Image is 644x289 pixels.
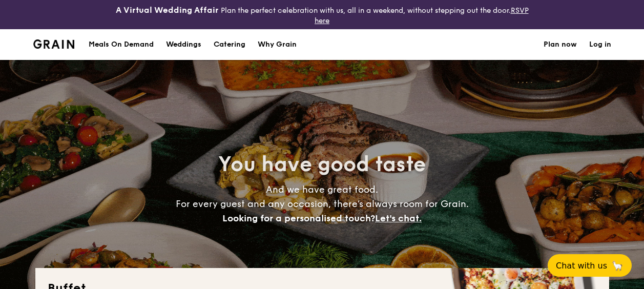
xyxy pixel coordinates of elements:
[252,29,303,60] a: Why Grain
[375,213,422,224] span: Let's chat.
[116,4,219,16] h4: A Virtual Wedding Affair
[589,29,611,60] a: Log in
[33,39,75,49] img: Grain
[108,4,537,25] div: Plan the perfect celebration with us, all in a weekend, without stepping out the door.
[207,29,252,60] a: Catering
[33,39,75,49] a: Logotype
[89,29,154,60] div: Meals On Demand
[611,260,624,272] span: 🦙
[258,29,297,60] div: Why Grain
[166,29,201,60] div: Weddings
[548,254,632,277] button: Chat with us🦙
[544,29,577,60] a: Plan now
[214,29,245,60] h1: Catering
[556,261,607,271] span: Chat with us
[160,29,207,60] a: Weddings
[82,29,160,60] a: Meals On Demand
